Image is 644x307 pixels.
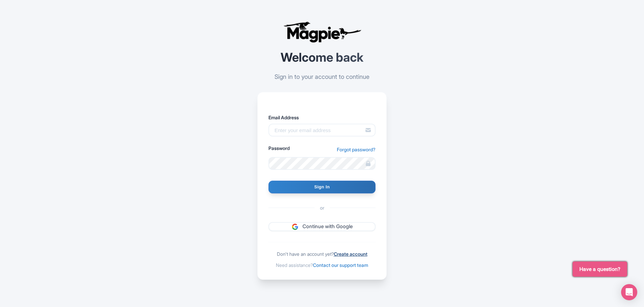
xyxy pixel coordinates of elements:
a: Create account [334,251,367,257]
img: logo-ab69f6fb50320c5b225c76a69d11143b.png [282,21,362,43]
p: Sign in to your account to continue [257,72,387,81]
h2: Welcome back [257,51,387,64]
a: Contact our support team [313,262,368,268]
span: or [315,204,330,211]
input: Enter your email address [268,124,376,136]
div: Don't have an account yet? [268,250,376,257]
div: Open Intercom Messenger [621,284,637,300]
span: Have a question? [579,265,620,273]
label: Email Address [268,114,376,121]
button: Have a question? [573,262,627,277]
label: Password [268,145,290,152]
a: Forgot password? [337,146,376,153]
div: Need assistance? [268,262,376,269]
a: Continue with Google [268,222,376,231]
input: Sign In [268,181,376,193]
